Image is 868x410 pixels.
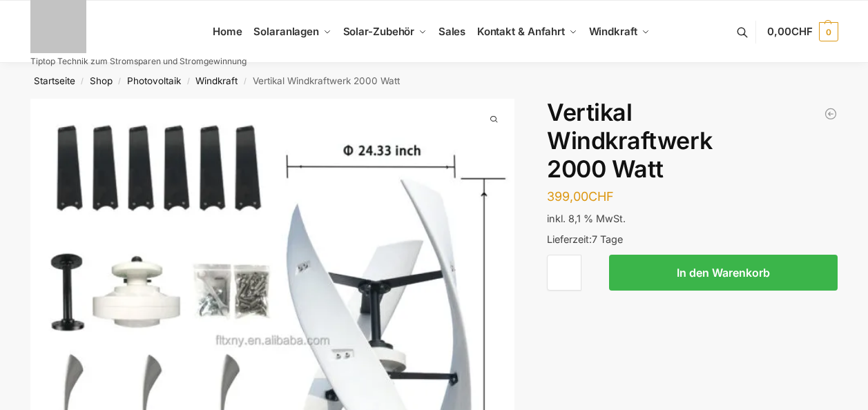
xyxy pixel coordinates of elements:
a: Startseite [34,75,75,86]
span: 0,00 [767,25,812,38]
span: Sales [438,25,466,38]
a: Photovoltaik [127,75,181,86]
a: Solaranlagen [248,1,337,63]
p: Tiptop Technik zum Stromsparen und Stromgewinnung [30,57,247,66]
input: Produktmenge [547,255,581,291]
span: CHF [588,189,614,204]
nav: Breadcrumb [6,63,862,99]
span: Windkraft [589,25,637,38]
span: inkl. 8,1 % MwSt. [547,213,626,224]
a: Shop [90,75,113,86]
span: Solaranlagen [253,25,319,38]
span: 0 [819,22,838,41]
a: 0,00CHF 0 [767,11,838,52]
span: Kontakt & Anfahrt [477,25,565,38]
a: Windkraft [583,1,655,63]
a: Windkraftanlage für Garten Terrasse [824,107,838,121]
button: In den Warenkorb [609,255,838,291]
span: Lieferzeit: [547,233,623,245]
span: / [181,76,195,87]
bdi: 399,00 [547,189,614,204]
a: Sales [432,1,471,63]
span: 7 Tage [592,233,623,245]
span: Solar-Zubehör [343,25,415,38]
span: / [75,76,90,87]
span: / [238,76,252,87]
a: Windkraft [195,75,238,86]
a: Solar-Zubehör [337,1,432,63]
span: / [113,76,127,87]
h1: Vertikal Windkraftwerk 2000 Watt [547,99,838,183]
a: Kontakt & Anfahrt [471,1,583,63]
span: CHF [791,25,813,38]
